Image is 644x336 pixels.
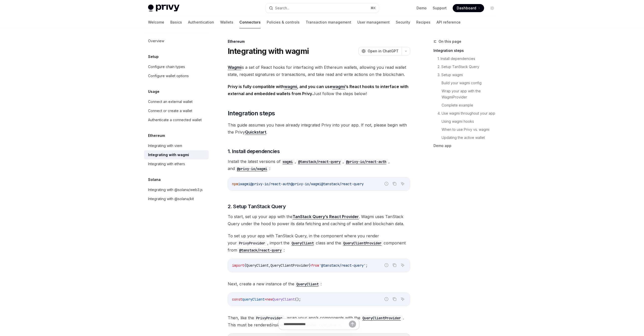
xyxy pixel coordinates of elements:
[358,47,402,55] button: Open in ChatGPT
[265,4,379,13] button: Search...⌘K
[144,185,209,194] a: Integrating with @solana/web3.js
[284,84,297,89] a: wagmi
[148,99,193,105] div: Connect an external wallet
[237,240,267,246] code: PrivyProvider
[148,143,182,149] div: Integrating with viem
[144,106,209,115] a: Connect or create a wallet
[438,71,500,79] a: 3. Setup wagmi
[433,6,447,11] a: Support
[281,159,295,164] a: wagmi
[228,280,410,287] span: Next, create a new instance of the :
[148,64,185,70] div: Configure chain types
[244,263,246,268] span: {
[240,182,250,186] span: wagmi
[311,263,319,268] span: from
[341,240,384,245] a: QueryClientProvider
[245,130,266,135] a: Quickstart
[228,47,309,56] h1: Integrating with wagmi
[228,158,410,172] span: Install the latest versions of , , , and :
[488,4,496,12] button: Toggle dark mode
[232,263,244,268] span: import
[232,182,238,186] span: npm
[148,161,185,167] div: Integrating with ethers
[148,89,159,95] h5: Usage
[383,296,390,302] button: Report incorrect code
[439,38,461,45] span: On this page
[267,16,300,28] a: Policies & controls
[296,159,343,164] a: @tanstack/react-query
[235,166,269,171] a: @privy-io/wagmi
[391,180,398,187] button: Copy the contents from the code block
[148,152,189,158] div: Integrating with wagmi
[296,159,343,164] code: @tanstack/react-query
[228,83,410,97] span: Just follow the steps below!
[228,148,280,155] span: 1. Install dependencies
[144,141,209,150] a: Integrating with viem
[453,4,484,12] a: Dashboard
[368,49,399,54] span: Open in ChatGPT
[228,232,410,254] span: To set up your app with TanStack Query, in the component where you render your , import the class...
[319,263,366,268] span: '@tanstack/react-query'
[321,182,364,186] span: @tanstack/react-query
[295,297,301,302] span: ();
[148,196,194,202] div: Integrating with @solana/kit
[228,39,410,44] div: Ethereum
[148,54,159,60] h5: Setup
[144,194,209,203] a: Integrating with @solana/kit
[442,87,500,101] a: Wrap your app with the WagmiProvider
[442,101,500,109] a: Complete example
[417,6,427,11] a: Demo
[242,297,264,302] span: queryClient
[232,297,242,302] span: const
[144,159,209,169] a: Integrating with ethers
[294,281,321,286] a: QueryClient
[438,109,500,117] a: 4. Use wagmi throughout your app
[366,263,368,268] span: ;
[396,16,410,28] a: Security
[148,108,192,114] div: Connect or create a wallet
[148,133,165,139] h5: Ethereum
[220,16,233,28] a: Wallets
[228,109,275,117] span: Integration steps
[399,262,406,268] button: Ask AI
[433,142,500,150] a: Demo app
[144,71,209,80] a: Configure wallet options
[442,79,500,87] a: Build your wagmi config
[332,84,345,89] a: wagmi
[344,159,388,164] code: @privy-io/react-auth
[399,180,406,187] button: Ask AI
[357,16,390,28] a: User management
[148,73,189,79] div: Configure wallet options
[442,117,500,125] a: Using wagmi hooks
[281,159,295,164] code: wagmi
[266,297,273,302] span: new
[442,134,500,142] a: Updating the active wallet
[273,297,295,302] span: QueryClient
[254,315,284,321] code: PrivyProvider
[228,203,286,210] span: 2. Setup TanStack Query
[228,121,410,136] span: This guide assumes you have already integrated Privy into your app. If not, please begin with the...
[275,5,289,11] div: Search...
[228,84,408,96] strong: Privy is fully compatible with , and you can use ’s React hooks to interface with external and em...
[148,187,203,193] div: Integrating with @solana/web3.js
[170,16,182,28] a: Basics
[383,180,390,187] button: Report incorrect code
[399,296,406,302] button: Ask AI
[289,240,316,245] a: QueryClient
[391,262,398,268] button: Copy the contents from the code block
[309,263,311,268] span: }
[237,247,284,253] a: @tanstack/react-query
[391,296,398,302] button: Copy the contents from the code block
[306,16,351,28] a: Transaction management
[144,97,209,106] a: Connect an external wallet
[228,213,410,227] span: To start, set up your app with the . Wagmi uses TanStack Query under the hood to power its data f...
[237,247,284,253] code: @tanstack/react-query
[246,263,268,268] span: QueryClient
[293,214,359,219] a: TanStack Query’s React Provider
[457,6,476,11] span: Dashboard
[148,177,161,183] h5: Solana
[250,182,291,186] span: @privy-io/react-auth
[228,64,410,78] span: is a set of React hooks for interfacing with Ethereum wallets, allowing you read wallet state, re...
[291,182,321,186] span: @privy-io/wagmi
